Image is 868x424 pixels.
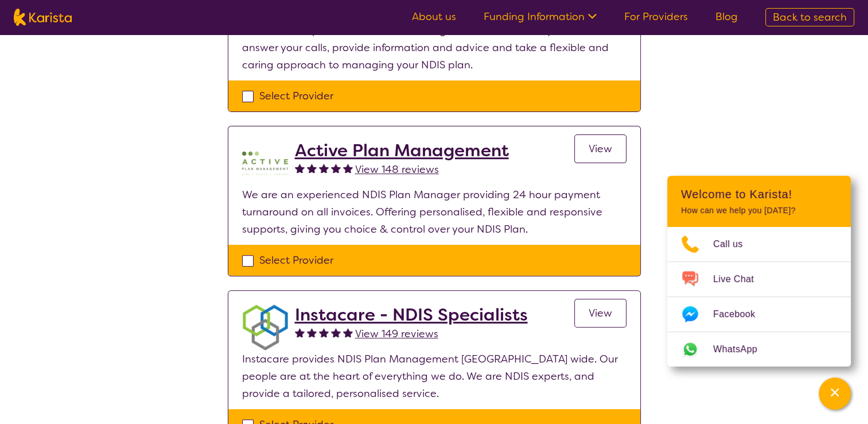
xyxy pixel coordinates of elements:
[355,325,438,342] a: View 149 reviews
[343,327,353,337] img: fullstar
[355,327,438,341] span: View 149 reviews
[355,163,439,176] span: View 148 reviews
[307,163,317,173] img: fullstar
[331,327,341,337] img: fullstar
[343,163,353,173] img: fullstar
[331,163,341,173] img: fullstar
[713,236,757,253] span: Call us
[681,206,837,215] p: How can we help you [DATE]?
[484,10,597,24] a: Funding Information
[242,186,626,238] p: We are an experienced NDIS Plan Manager providing 24 hour payment turnaround on all invoices. Off...
[713,306,769,323] span: Facebook
[589,306,612,320] span: View
[295,163,305,173] img: fullstar
[295,327,305,337] img: fullstar
[624,10,688,24] a: For Providers
[319,163,329,173] img: fullstar
[574,134,626,163] a: View
[412,10,456,24] a: About us
[242,140,288,186] img: pypzb5qm7jexfhutod0x.png
[355,161,439,178] a: View 148 reviews
[307,327,317,337] img: fullstar
[819,377,851,410] button: Channel Menu
[295,304,528,325] a: Instacare - NDIS Specialists
[667,176,851,367] div: Channel Menu
[242,304,288,350] img: obkhna0zu27zdd4ubuus.png
[667,332,851,367] a: Web link opens in a new tab.
[713,341,771,358] span: WhatsApp
[574,299,626,327] a: View
[681,187,837,201] h2: Welcome to Karista!
[713,271,768,288] span: Live Chat
[765,8,854,26] a: Back to search
[242,22,626,74] p: Personal, Independent NDIS Plan Management. We are always available to answer your calls, provide...
[715,10,738,24] a: Blog
[589,142,612,156] span: View
[319,327,329,337] img: fullstar
[667,227,851,367] ul: Choose channel
[295,140,509,161] a: Active Plan Management
[14,9,72,26] img: Karista logo
[242,350,626,402] p: Instacare provides NDIS Plan Management [GEOGRAPHIC_DATA] wide. Our people are at the heart of ev...
[773,10,847,24] span: Back to search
